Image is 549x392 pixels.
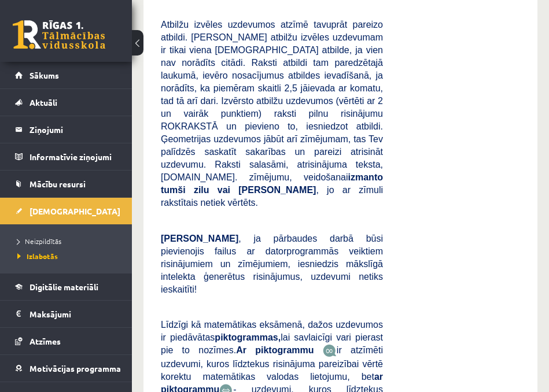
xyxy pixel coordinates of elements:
span: Digitālie materiāli [30,282,98,292]
a: Mācību resursi [15,171,117,197]
legend: Maksājumi [30,301,117,327]
a: Izlabotās [17,251,120,261]
a: Digitālie materiāli [15,273,117,300]
a: Ziņojumi [15,116,117,143]
span: Atbilžu izvēles uzdevumos atzīmē tavuprāt pareizo atbildi. [PERSON_NAME] atbilžu izvēles uzdevuma... [161,20,383,208]
img: JfuEzvunn4EvwAAAAASUVORK5CYII= [323,344,337,357]
b: Ar piktogrammu [236,345,314,355]
a: Sākums [15,62,117,88]
span: Atzīmes [30,336,61,346]
b: piktogrammas, [215,332,281,342]
a: Atzīmes [15,328,117,354]
a: Informatīvie ziņojumi [15,143,117,170]
a: [DEMOGRAPHIC_DATA] [15,198,117,224]
a: Neizpildītās [17,236,120,246]
span: Līdzīgi kā matemātikas eksāmenā, dažos uzdevumos ir piedāvātas lai savlaicīgi vari pierast pie to... [161,320,383,355]
span: Aktuāli [30,97,57,108]
span: Neizpildītās [17,236,61,246]
span: Izlabotās [17,252,58,261]
legend: Ziņojumi [30,116,117,143]
b: izmanto [348,172,383,182]
span: , ja pārbaudes darbā būsi pievienojis failus ar datorprogrammās veiktiem risinājumiem un zīmējumi... [161,234,383,294]
a: Maksājumi [15,301,117,327]
span: [DEMOGRAPHIC_DATA] [30,206,120,216]
span: [PERSON_NAME] [161,234,238,243]
b: tumši zilu vai [PERSON_NAME] [161,185,316,195]
a: Rīgas 1. Tālmācības vidusskola [13,20,105,49]
legend: Informatīvie ziņojumi [30,143,117,170]
a: Motivācijas programma [15,355,117,382]
a: Aktuāli [15,89,117,116]
span: Sākums [30,70,59,80]
span: Motivācijas programma [30,363,121,373]
span: Mācību resursi [30,179,86,189]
